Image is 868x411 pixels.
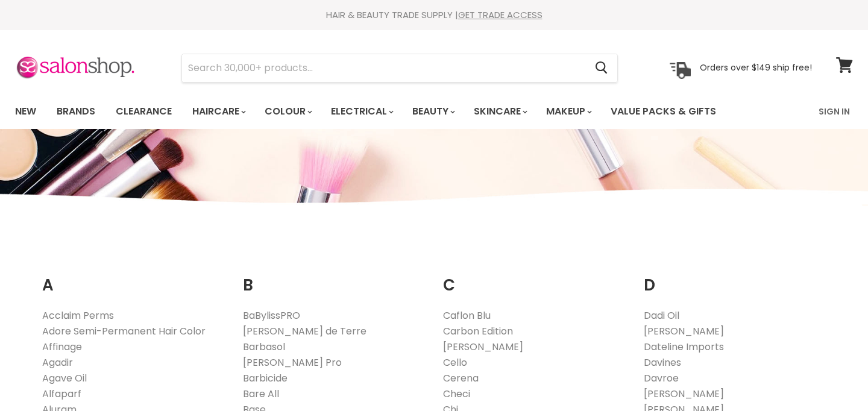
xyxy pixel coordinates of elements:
[181,54,618,83] form: Product
[42,387,81,401] a: Alfaparf
[182,54,585,82] input: Search
[42,340,82,354] a: Affinage
[458,8,542,21] a: GET TRADE ACCESS
[243,340,285,354] a: Barbasol
[243,356,342,369] a: [PERSON_NAME] Pro
[443,340,523,354] a: [PERSON_NAME]
[644,371,679,385] a: Davroe
[42,324,206,338] a: Adore Semi-Permanent Hair Color
[6,99,45,124] a: New
[465,99,535,124] a: Skincare
[243,309,300,322] a: BaBylissPRO
[644,309,679,322] a: Dadi Oil
[322,99,401,124] a: Electrical
[443,371,479,385] a: Cerena
[183,99,253,124] a: Haircare
[585,54,617,82] button: Search
[42,371,87,385] a: Agave Oil
[443,309,491,322] a: Caflon Blu
[256,99,319,124] a: Colour
[644,356,681,369] a: Davines
[48,99,104,124] a: Brands
[537,99,599,124] a: Makeup
[644,387,724,401] a: [PERSON_NAME]
[243,371,288,385] a: Barbicide
[107,99,181,124] a: Clearance
[243,324,366,338] a: [PERSON_NAME] de Terre
[243,257,426,298] h2: B
[42,257,225,298] h2: A
[443,356,467,369] a: Cello
[443,387,470,401] a: Checi
[602,99,725,124] a: Value Packs & Gifts
[644,324,724,338] a: [PERSON_NAME]
[443,257,626,298] h2: C
[243,387,279,401] a: Bare All
[644,340,724,354] a: Dateline Imports
[811,99,857,124] a: Sign In
[403,99,462,124] a: Beauty
[443,324,513,338] a: Carbon Edition
[42,309,114,322] a: Acclaim Perms
[42,356,73,369] a: Agadir
[6,94,769,129] ul: Main menu
[644,257,826,298] h2: D
[700,62,812,73] p: Orders over $149 ship free!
